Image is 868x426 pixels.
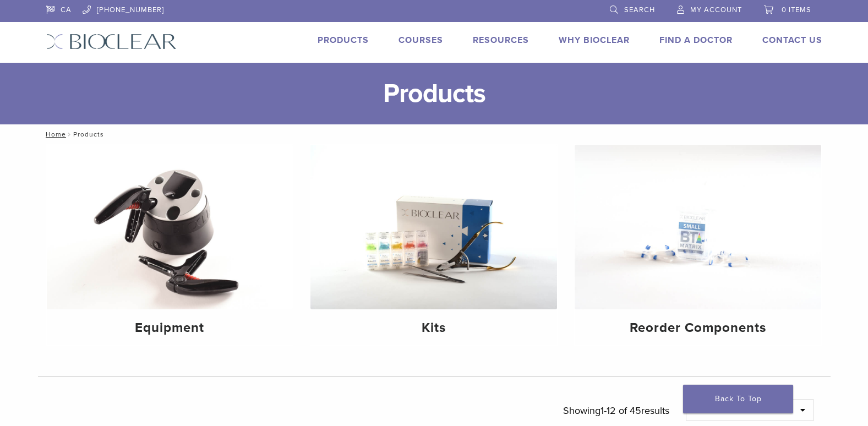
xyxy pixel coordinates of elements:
p: Showing results [563,399,669,422]
a: Find A Doctor [659,35,733,46]
nav: Products [38,124,831,144]
img: Reorder Components [575,145,821,309]
a: Kits [310,145,557,345]
span: 0 items [782,6,811,14]
h4: Equipment [56,318,285,338]
a: Products [318,35,369,46]
a: Equipment [47,145,293,345]
span: My Account [690,6,742,14]
h4: Reorder Components [583,318,812,338]
a: Courses [398,35,443,46]
a: Home [42,130,66,138]
img: Equipment [47,145,293,309]
a: Back To Top [683,385,793,413]
a: Resources [473,35,529,46]
span: 1-12 of 45 [600,405,641,417]
a: Contact Us [762,35,822,46]
span: Search [624,6,655,14]
a: Reorder Components [575,145,821,345]
h4: Kits [319,318,548,338]
span: / [66,132,73,137]
a: Why Bioclear [559,35,630,46]
img: Kits [310,145,557,309]
img: Bioclear [46,34,177,50]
